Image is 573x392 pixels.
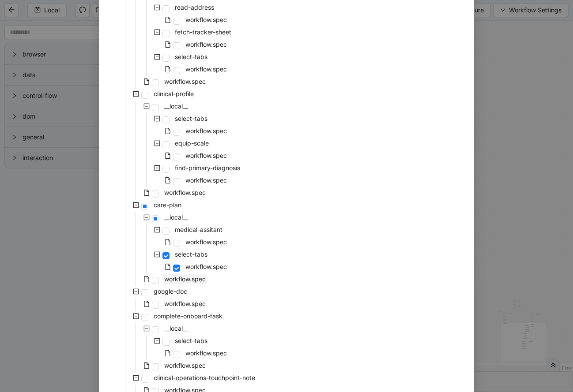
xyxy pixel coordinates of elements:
[164,213,188,221] span: __local__
[162,360,207,371] span: workflow.spec
[154,251,160,258] span: minus-square
[173,138,211,149] span: equip-scale
[184,261,229,272] span: workflow.spec
[175,164,240,172] span: find-primary-diagnosis
[164,78,206,85] span: workflow.spec
[154,54,160,60] span: minus-square
[162,76,207,87] span: workflow.spec
[154,338,160,344] span: minus-square
[162,299,207,309] span: workflow.spec
[152,200,183,210] span: care-plan
[164,275,206,283] span: workflow.spec
[133,313,139,319] span: minus-square
[173,163,242,173] span: find-primary-diagnosis
[162,187,207,198] span: workflow.spec
[175,28,231,36] span: fetch-tracker-sheet
[184,237,229,247] span: workflow.spec
[154,116,160,122] span: minus-square
[185,176,227,184] span: workflow.spec
[184,39,229,50] span: workflow.spec
[173,249,209,260] span: select-tabs
[165,153,171,159] span: file
[165,17,171,23] span: file
[164,362,206,369] span: workflow.spec
[154,227,160,233] span: minus-square
[133,202,139,208] span: minus-square
[133,288,139,295] span: minus-square
[184,150,229,161] span: workflow.spec
[184,175,229,186] span: workflow.spec
[154,165,160,171] span: minus-square
[154,374,255,381] span: clinical-operations-touchpoint-note
[154,287,187,295] span: google-doc
[165,350,171,356] span: file
[143,214,150,220] span: minus-square
[164,189,206,196] span: workflow.spec
[133,91,139,97] span: minus-square
[154,140,160,146] span: minus-square
[133,375,139,381] span: minus-square
[154,312,222,320] span: complete-onboard-task
[185,41,227,48] span: workflow.spec
[143,301,150,307] span: file
[175,53,207,60] span: select-tabs
[173,52,209,62] span: select-tabs
[175,4,214,11] span: read-address
[164,325,188,332] span: __local__
[165,41,171,48] span: file
[162,101,190,112] span: __local__
[175,139,209,147] span: equip-scale
[154,29,160,35] span: minus-square
[143,276,150,282] span: file
[143,78,150,85] span: file
[154,201,181,209] span: care-plan
[185,65,227,73] span: workflow.spec
[165,66,171,72] span: file
[175,226,222,233] span: medical-assitant
[173,336,209,346] span: select-tabs
[173,27,233,37] span: fetch-tracker-sheet
[185,349,227,357] span: workflow.spec
[152,311,224,321] span: complete-onboard-task
[175,337,207,344] span: select-tabs
[152,286,189,297] span: google-doc
[185,152,227,159] span: workflow.spec
[165,239,171,245] span: file
[165,264,171,270] span: file
[184,15,229,25] span: workflow.spec
[162,212,190,223] span: __local__
[164,300,206,307] span: workflow.spec
[185,16,227,23] span: workflow.spec
[154,90,194,97] span: clinical-profile
[185,127,227,134] span: workflow.spec
[185,263,227,270] span: workflow.spec
[173,2,216,13] span: read-address
[152,373,257,383] span: clinical-operations-touchpoint-note
[152,89,196,99] span: clinical-profile
[143,325,150,332] span: minus-square
[165,177,171,183] span: file
[162,274,207,284] span: workflow.spec
[184,126,229,136] span: workflow.spec
[165,128,171,134] span: file
[184,64,229,75] span: workflow.spec
[143,103,150,109] span: minus-square
[143,362,150,369] span: file
[184,348,229,358] span: workflow.spec
[175,250,207,258] span: select-tabs
[173,224,224,235] span: medical-assitant
[143,190,150,196] span: file
[162,323,190,334] span: __local__
[154,4,160,11] span: minus-square
[173,113,209,124] span: select-tabs
[175,115,207,122] span: select-tabs
[185,238,227,246] span: workflow.spec
[164,102,188,110] span: __local__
